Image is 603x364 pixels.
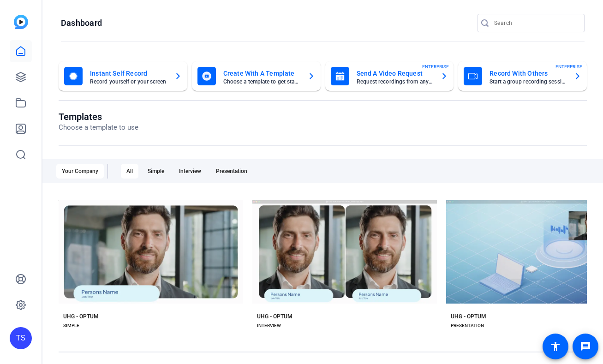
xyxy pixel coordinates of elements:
[580,341,591,352] mat-icon: message
[192,61,321,91] button: Create With A TemplateChoose a template to get started
[357,79,434,84] mat-card-subtitle: Request recordings from anyone, anywhere
[555,63,582,70] span: ENTERPRISE
[451,313,486,320] div: UHG - OPTUM
[494,18,577,29] input: Search
[14,15,28,29] img: blue-gradient.svg
[63,313,99,320] div: UHG - OPTUM
[142,164,170,179] div: Simple
[223,68,300,79] mat-card-title: Create With A Template
[59,61,187,91] button: Instant Self RecordRecord yourself or your screen
[451,322,484,329] div: PRESENTATION
[223,79,300,84] mat-card-subtitle: Choose a template to get started
[90,79,167,84] mat-card-subtitle: Record yourself or your screen
[458,61,587,91] button: Record With OthersStart a group recording sessionENTERPRISE
[121,164,138,179] div: All
[422,63,449,70] span: ENTERPRISE
[63,322,79,329] div: SIMPLE
[325,61,454,91] button: Send A Video RequestRequest recordings from anyone, anywhereENTERPRISE
[257,322,281,329] div: INTERVIEW
[173,164,207,179] div: Interview
[56,164,104,179] div: Your Company
[257,313,293,320] div: UHG - OPTUM
[490,79,567,84] mat-card-subtitle: Start a group recording session
[357,68,434,79] mat-card-title: Send A Video Request
[550,341,561,352] mat-icon: accessibility
[59,111,138,122] h1: Templates
[59,122,138,133] p: Choose a template to use
[210,164,253,179] div: Presentation
[61,18,102,29] h1: Dashboard
[10,327,32,349] div: TS
[90,68,167,79] mat-card-title: Instant Self Record
[490,68,567,79] mat-card-title: Record With Others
